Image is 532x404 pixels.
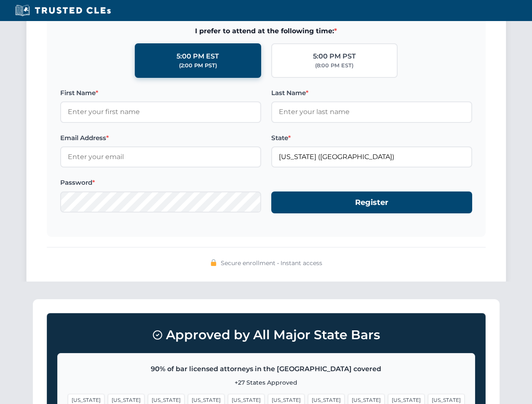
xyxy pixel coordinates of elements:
[313,51,356,62] div: 5:00 PM PST
[271,146,472,167] input: Missouri (MO)
[60,178,261,188] label: Password
[179,61,217,70] div: (2:00 PM PST)
[176,51,219,62] div: 5:00 PM EST
[271,191,472,214] button: Register
[60,146,261,167] input: Enter your email
[271,101,472,122] input: Enter your last name
[271,88,472,98] label: Last Name
[60,26,472,37] span: I prefer to attend at the following time:
[60,88,261,98] label: First Name
[210,259,217,266] img: 🔒
[221,258,322,268] span: Secure enrollment • Instant access
[68,364,465,375] p: 90% of bar licensed attorneys in the [GEOGRAPHIC_DATA] covered
[60,133,261,143] label: Email Address
[271,133,472,143] label: State
[315,61,353,70] div: (8:00 PM EST)
[13,4,113,17] img: Trusted CLEs
[57,324,475,346] h3: Approved by All Major State Bars
[60,101,261,122] input: Enter your first name
[68,378,465,387] p: +27 States Approved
